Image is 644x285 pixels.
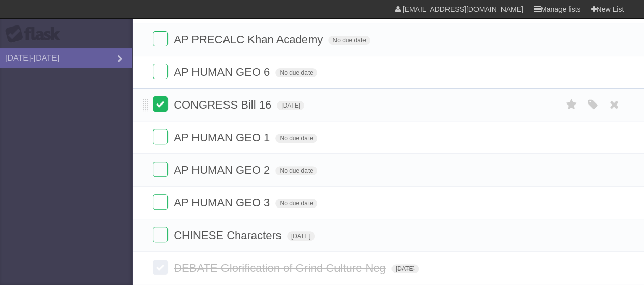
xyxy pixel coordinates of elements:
[391,264,419,273] span: [DATE]
[287,231,315,241] span: [DATE]
[174,131,272,144] span: AP HUMAN GEO 1
[275,68,317,77] span: No due date
[153,260,168,275] label: Done
[153,162,168,177] label: Done
[174,196,272,209] span: AP HUMAN GEO 3
[5,25,66,43] div: Flask
[153,64,168,79] label: Done
[275,166,317,175] span: No due date
[153,31,168,46] label: Done
[275,199,317,208] span: No due date
[153,96,168,112] label: Done
[174,98,274,111] span: CONGRESS Bill 16
[174,66,272,79] span: AP HUMAN GEO 6
[562,96,581,113] label: Star task
[174,262,388,274] span: DEBATE Glorification of Grind Culture Neg
[328,36,370,45] span: No due date
[174,33,325,46] span: AP PRECALC Khan Academy
[174,229,284,242] span: CHINESE Characters
[277,101,304,110] span: [DATE]
[153,227,168,242] label: Done
[275,134,317,143] span: No due date
[153,129,168,144] label: Done
[174,164,272,176] span: AP HUMAN GEO 2
[153,194,168,210] label: Done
